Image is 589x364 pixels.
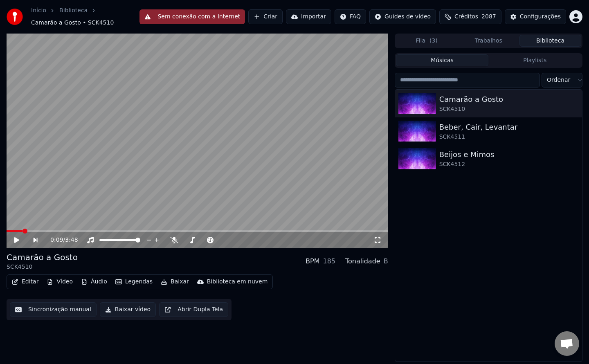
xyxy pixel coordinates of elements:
button: Abrir Dupla Tela [159,302,228,317]
div: Open chat [555,331,579,356]
div: SCK4511 [439,133,579,141]
span: 0:09 [50,236,63,244]
img: youka [7,9,23,25]
nav: breadcrumb [31,7,139,27]
span: 3:48 [65,236,78,244]
button: Guides de vídeo [369,9,436,24]
button: Legendas [112,276,156,288]
div: Configurações [520,13,561,21]
span: Créditos [454,13,478,21]
div: Tonalidade [345,256,380,266]
div: SCK4510 [7,263,78,271]
button: Áudio [78,276,110,288]
div: 185 [323,256,335,266]
div: SCK4512 [439,160,579,169]
button: Créditos2087 [439,9,501,24]
button: Vídeo [43,276,76,288]
button: Baixar [157,276,192,288]
div: Beijos e Mimos [439,149,579,160]
button: Configurações [505,9,566,24]
span: Ordenar [547,76,570,84]
div: / [50,236,70,244]
div: Beber, Cair, Levantar [439,121,579,133]
button: Baixar vídeo [100,302,156,317]
div: B [384,256,388,266]
a: Biblioteca [59,7,88,15]
div: Camarão a Gosto [439,94,579,105]
button: Sem conexão com a Internet [139,9,245,24]
button: Importar [286,9,331,24]
span: Camarão a Gosto • SCK4510 [31,19,114,27]
button: FAQ [335,9,366,24]
div: Biblioteca em nuvem [207,278,268,286]
button: Editar [9,276,42,288]
div: Camarão a Gosto [7,252,78,263]
button: Criar [248,9,283,24]
button: Sincronização manual [10,302,97,317]
a: Início [31,7,46,15]
div: SCK4510 [439,105,579,113]
button: Fila [396,35,458,47]
button: Trabalhos [458,35,519,47]
div: BPM [306,256,319,266]
button: Playlists [488,54,581,66]
span: 2087 [481,13,496,21]
span: ( 3 ) [429,37,438,45]
button: Músicas [396,54,489,66]
button: Biblioteca [519,35,581,47]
